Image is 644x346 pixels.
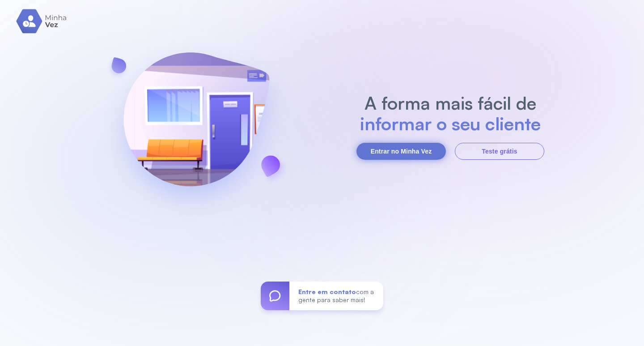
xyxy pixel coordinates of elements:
button: Teste grátis [455,143,544,160]
img: logo.svg [16,9,68,34]
div: com a gente para saber mais! [289,282,383,310]
a: Entre em contatocom a gente para saber mais! [261,282,383,310]
h2: A forma mais fácil de [360,93,541,113]
h2: informar o seu cliente [360,113,541,134]
button: Entrar no Minha Vez [356,143,446,160]
img: banner-login.svg [100,29,293,223]
span: Entre em contato [298,288,356,295]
